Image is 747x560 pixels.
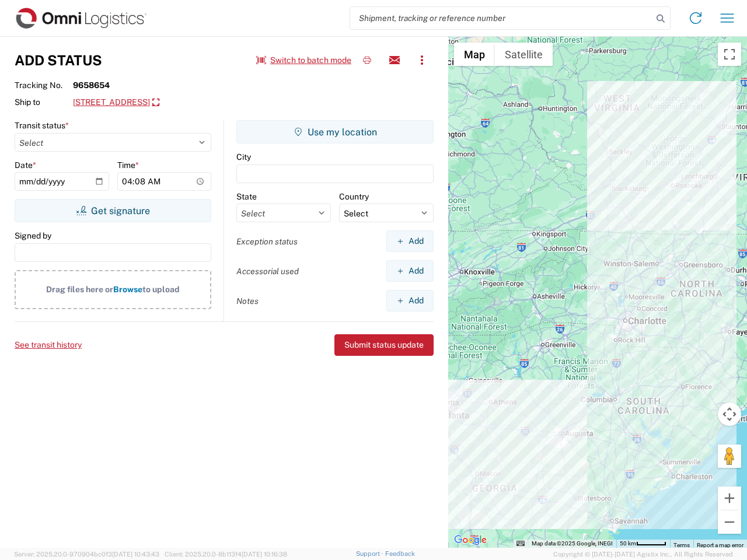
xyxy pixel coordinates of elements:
button: Zoom out [718,510,741,534]
label: Time [117,160,139,170]
label: Exception status [236,236,298,247]
button: See transit history [15,335,82,355]
span: Ship to [15,97,73,107]
span: 50 km [620,540,636,547]
a: Feedback [385,550,415,557]
label: Signed by [15,230,51,241]
span: Tracking No. [15,80,73,90]
button: Map Scale: 50 km per 48 pixels [616,540,670,548]
button: Drag Pegman onto the map to open Street View [718,444,741,468]
a: Open this area in Google Maps (opens a new window) [451,533,490,548]
button: Add [386,290,434,311]
span: Map data ©2025 Google, INEGI [532,540,613,547]
label: Notes [236,296,259,306]
button: Toggle fullscreen view [718,43,741,66]
button: Map camera controls [718,402,741,426]
button: Add [386,260,434,282]
label: Accessorial used [236,266,299,276]
span: [DATE] 10:16:38 [242,551,287,558]
label: Date [15,160,36,170]
button: Show satellite imagery [495,43,553,66]
label: City [236,152,251,162]
span: Browse [113,285,142,294]
label: State [236,191,257,202]
button: Use my location [236,120,434,143]
h3: Add Status [15,52,102,69]
button: Zoom in [718,487,741,510]
strong: 9658654 [73,80,110,90]
a: [STREET_ADDRESS] [73,93,159,113]
button: Add [386,230,434,252]
label: Transit status [15,120,69,131]
button: Show street map [454,43,495,66]
button: Keyboard shortcuts [516,540,525,548]
span: Drag files here or [46,285,113,294]
span: Client: 2025.20.0-8b113f4 [165,551,287,558]
span: Server: 2025.20.0-970904bc0f3 [14,551,159,558]
span: Copyright © [DATE]-[DATE] Agistix Inc., All Rights Reserved [553,549,733,559]
button: Submit status update [334,334,434,356]
button: Get signature [15,199,211,222]
a: Support [356,550,385,557]
img: Google [451,533,490,548]
span: to upload [142,285,180,294]
a: Terms [673,542,690,548]
input: Shipment, tracking or reference number [350,7,652,29]
button: Switch to batch mode [256,51,351,70]
label: Country [339,191,369,202]
span: [DATE] 10:43:43 [112,551,159,558]
a: Report a map error [697,542,743,548]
